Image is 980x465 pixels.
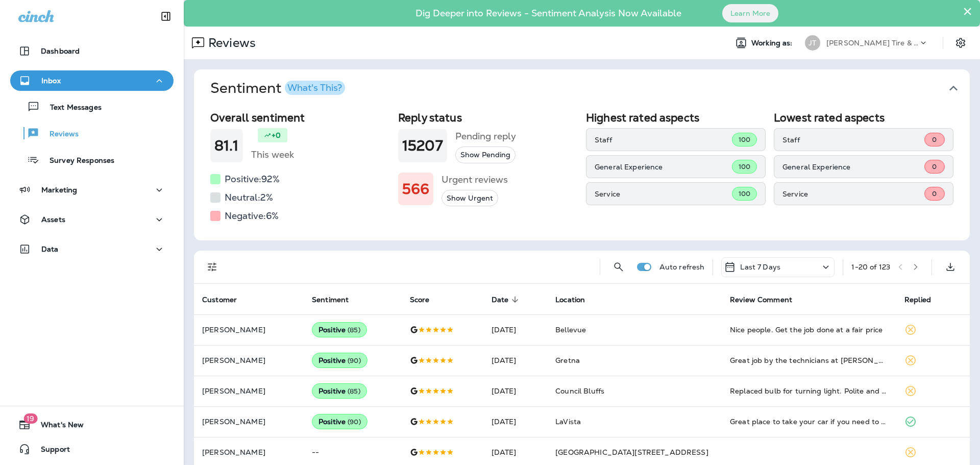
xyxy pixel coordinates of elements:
h2: Overall sentiment [210,111,390,124]
td: [DATE] [483,376,548,406]
span: 100 [739,135,750,144]
td: [DATE] [483,314,548,345]
span: Council Bluffs [555,386,604,396]
span: Location [555,295,598,304]
button: 19What's New [10,414,174,435]
p: [PERSON_NAME] [202,356,296,364]
button: Learn More [722,4,778,22]
span: 19 [23,413,37,424]
span: Gretna [555,356,580,365]
span: Sentiment [312,295,362,304]
button: Settings [951,34,970,52]
span: Score [410,295,443,304]
button: SentimentWhat's This? [202,69,978,107]
span: Customer [202,295,250,304]
h2: Highest rated aspects [586,111,766,124]
p: Data [41,245,59,253]
span: Working as: [751,39,795,47]
span: 0 [932,162,937,171]
button: Assets [10,209,174,230]
div: Positive [312,322,367,337]
button: Show Urgent [442,190,498,207]
span: Date [492,296,509,304]
span: ( 85 ) [348,387,360,396]
button: Filters [202,257,223,277]
div: JT [805,35,820,51]
span: Score [410,296,430,304]
h5: Neutral: 2 % [225,189,273,206]
p: Survey Responses [39,156,114,166]
h2: Lowest rated aspects [774,111,953,124]
span: What's New [31,421,84,433]
span: ( 90 ) [348,356,361,365]
button: Reviews [10,123,174,144]
button: Survey Responses [10,149,174,170]
button: Show Pending [455,146,516,163]
button: Marketing [10,180,174,200]
div: Great place to take your car if you need to have some work done, and the prices are great! All th... [730,417,888,427]
span: 0 [932,135,937,144]
span: ( 85 ) [348,326,360,334]
div: Nice people. Get the job done at a fair price [730,325,888,335]
span: Replied [904,296,931,304]
span: Bellevue [555,325,586,334]
p: [PERSON_NAME] Tire & Auto [826,39,918,47]
button: Collapse Sidebar [152,6,180,27]
div: Positive [312,414,367,429]
button: What's This? [285,81,345,95]
p: Auto refresh [659,263,705,271]
button: Support [10,439,174,459]
div: Replaced bulb for turning light. Polite and fast service. [730,386,888,396]
p: Reviews [204,35,256,51]
p: [PERSON_NAME] [202,418,296,426]
p: Dashboard [41,47,80,55]
h2: Reply status [398,111,578,124]
p: [PERSON_NAME] [202,387,296,395]
span: 100 [739,189,750,198]
p: Last 7 Days [740,263,780,271]
button: Search Reviews [608,257,629,277]
p: General Experience [595,163,732,171]
p: Dig Deeper into Reviews - Sentiment Analysis Now Available [386,12,711,15]
p: [PERSON_NAME] [202,326,296,334]
span: Review Comment [730,295,805,304]
p: Reviews [39,130,79,139]
button: Data [10,239,174,259]
span: Support [31,445,70,457]
h5: Urgent reviews [442,172,508,188]
button: Inbox [10,70,174,91]
h5: Pending reply [455,128,516,144]
p: Inbox [41,77,61,85]
span: LaVista [555,417,581,426]
span: ( 90 ) [348,418,361,426]
h1: 15207 [402,137,443,154]
p: [PERSON_NAME] [202,448,296,456]
p: Service [595,190,732,198]
button: Export as CSV [940,257,961,277]
h1: 566 [402,181,429,198]
p: Assets [41,215,65,224]
div: Great job by the technicians at Jensen Tire. Very knowledeable and professional. Plus, they finis... [730,355,888,365]
p: Marketing [41,186,77,194]
div: SentimentWhat's This? [194,107,970,240]
p: Service [782,190,924,198]
p: +0 [272,130,281,140]
p: Staff [782,136,924,144]
p: General Experience [782,163,924,171]
span: Review Comment [730,296,792,304]
h5: Negative: 6 % [225,208,279,224]
span: Location [555,296,585,304]
button: Dashboard [10,41,174,61]
h5: This week [251,146,294,163]
td: [DATE] [483,345,548,376]
h1: Sentiment [210,80,345,97]
span: Sentiment [312,296,349,304]
p: Text Messages [40,103,102,113]
span: 0 [932,189,937,198]
h5: Positive: 92 % [225,171,280,187]
div: 1 - 20 of 123 [851,263,890,271]
td: [DATE] [483,406,548,437]
p: Staff [595,136,732,144]
span: Date [492,295,522,304]
div: Positive [312,383,367,399]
